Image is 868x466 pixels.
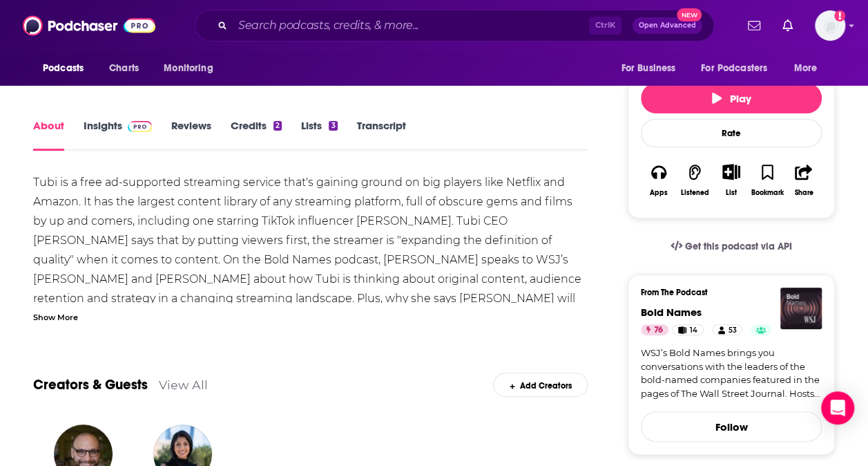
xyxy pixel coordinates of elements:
a: Lists3 [301,119,337,151]
img: Podchaser - Follow, Share and Rate Podcasts [23,12,155,39]
img: Bold Names [780,288,822,329]
span: Open Advanced [639,22,696,29]
button: open menu [33,55,102,82]
svg: Add a profile image [834,10,845,21]
img: User Profile [815,10,845,41]
button: Listened [677,155,713,205]
a: Reviews [171,119,211,151]
button: open menu [692,55,787,82]
div: Listened [681,189,709,197]
input: Search podcasts, credits, & more... [233,15,589,37]
div: List [726,188,737,197]
button: Follow [641,411,822,442]
div: Bookmark [751,189,784,197]
button: Apps [641,155,677,205]
div: Show More ButtonList [713,155,749,205]
span: More [794,59,818,78]
a: 76 [641,324,668,335]
a: Show notifications dropdown [777,14,798,37]
a: Credits2 [231,119,282,151]
button: Show More Button [717,164,745,179]
a: 53 [712,324,742,335]
a: Charts [100,55,147,82]
span: For Business [621,59,675,78]
button: open menu [784,55,835,82]
a: Bold Names [641,306,702,319]
h3: From The Podcast [641,288,811,297]
div: Search podcasts, credits, & more... [195,10,714,41]
a: View All [159,378,208,392]
span: 14 [690,324,697,337]
span: 53 [728,324,736,337]
button: Play [641,83,822,113]
button: open menu [611,55,693,82]
a: Show notifications dropdown [742,14,766,37]
div: Add Creators [493,373,588,397]
img: Podchaser Pro [128,121,152,132]
a: 14 [672,324,704,335]
span: Play [712,92,751,105]
div: 3 [329,121,337,131]
a: About [33,119,64,151]
a: Get this podcast via API [659,230,803,263]
a: WSJ’s Bold Names brings you conversations with the leaders of the bold-named companies featured i... [641,346,822,400]
div: Open Intercom Messenger [821,391,854,425]
div: Share [794,189,813,197]
a: Transcript [357,119,406,151]
button: open menu [154,55,231,82]
span: For Podcasters [701,59,767,78]
span: Charts [109,59,139,78]
a: InsightsPodchaser Pro [84,119,152,151]
button: Open AdvancedNew [633,17,702,34]
div: 2 [273,121,282,131]
span: Logged in as eseto [815,10,845,41]
div: Apps [650,189,668,197]
div: Rate [641,119,822,147]
span: Ctrl K [589,17,621,35]
button: Share [786,155,822,205]
button: Show profile menu [815,10,845,41]
span: Monitoring [164,59,213,78]
a: Creators & Guests [33,376,148,393]
span: Get this podcast via API [685,241,792,252]
span: New [677,8,702,21]
button: Bookmark [749,155,785,205]
span: Podcasts [43,59,84,78]
span: 76 [654,324,663,337]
